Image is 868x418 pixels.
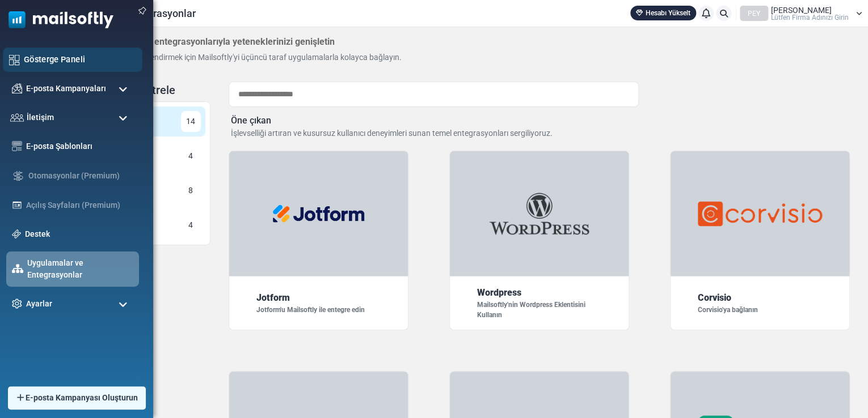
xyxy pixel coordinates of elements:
[698,292,731,303] font: Corvisio
[748,10,760,18] font: PEY
[771,14,849,22] font: Lütfen Firma Adınızı Girin
[26,84,106,93] font: E-posta Kampanyaları
[477,287,521,298] font: Wordpress
[12,141,22,151] img: email-templates-icon.svg
[12,200,22,210] img: landing_pages.svg
[698,306,758,314] font: Corvisio'ya bağlanın
[26,393,138,402] font: E-posta Kampanyası Oluşturun
[10,113,24,121] img: contacts-icon.svg
[27,113,54,122] font: İletişim
[771,6,832,15] font: [PERSON_NAME]
[12,229,21,238] img: support-icon.svg
[26,142,92,151] font: E-posta Şablonları
[630,6,696,20] a: Hesabı Yükselt
[12,83,22,93] img: campaigns-icon.png
[24,53,136,66] a: Gösterge Paneli
[477,301,585,319] font: Mailsoftly'nin Wordpress Eklentisini Kullanın
[256,292,290,303] font: Jotform
[24,54,85,64] font: Gösterge Paneli
[186,117,195,126] font: 14
[188,151,193,160] font: 4
[55,53,402,62] font: E-posta pazarlamanızı güçlendirmek için Mailsoftly'yi üçüncü taraf uygulamalarla kolayca bağlayın.
[12,298,22,309] img: settings-icon.svg
[740,6,862,21] a: PEY [PERSON_NAME] Lütfen Firma Adınızı Girin
[27,257,133,281] a: Uygulamalar ve Entegrasyonlar
[55,36,335,47] font: Mailsoftly'nin uygulama entegrasyonlarıyla yeteneklerinizi genişletin
[231,115,271,126] font: Öne çıkan
[25,228,133,240] a: Destek
[12,169,24,182] img: workflow.svg
[646,9,690,17] font: Hesabı Yükselt
[26,140,133,152] a: E-posta Şablonları
[256,306,365,314] font: Jotform'u Mailsoftly ile entegre edin
[188,220,193,229] font: 4
[27,258,83,279] font: Uygulamalar ve Entegrasyonlar
[26,299,52,308] font: Ayarlar
[231,129,553,138] font: İşlevselliği artıran ve kusursuz kullanıcı deneyimleri sunan temel entegrasyonları sergiliyoruz.
[9,54,20,65] img: dashboard-icon.svg
[188,186,193,195] font: 8
[25,229,50,238] font: Destek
